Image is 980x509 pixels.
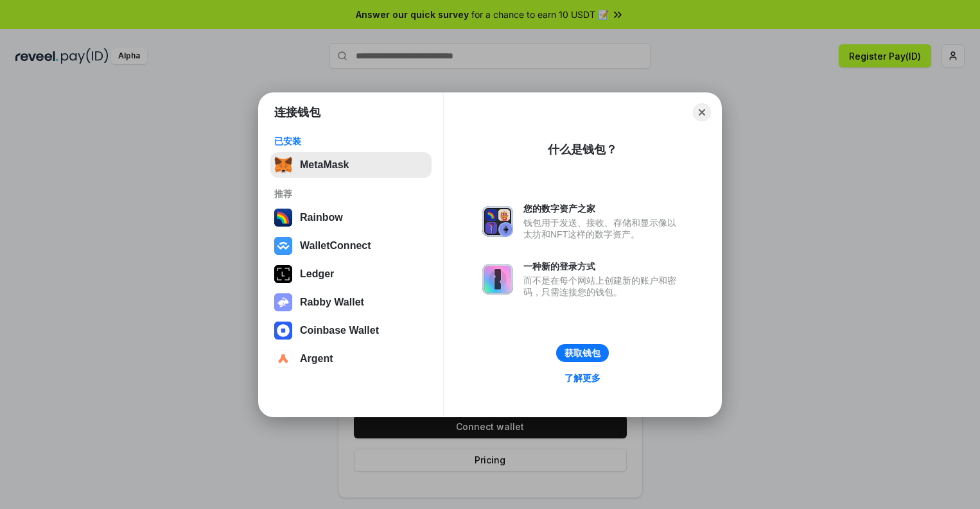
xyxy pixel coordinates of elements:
a: 了解更多 [557,370,608,386]
button: WalletConnect [270,233,432,259]
button: Rainbow [270,205,432,230]
img: svg+xml,%3Csvg%20width%3D%22120%22%20height%3D%22120%22%20viewBox%3D%220%200%20120%20120%22%20fil... [274,209,292,227]
div: 推荐 [274,188,428,200]
img: svg+xml,%3Csvg%20fill%3D%22none%22%20height%3D%2233%22%20viewBox%3D%220%200%2035%2033%22%20width%... [274,156,292,174]
div: WalletConnect [300,240,371,252]
button: 获取钱包 [556,344,609,362]
button: Rabby Wallet [270,289,432,315]
button: Coinbase Wallet [270,318,432,343]
img: svg+xml,%3Csvg%20xmlns%3D%22http%3A%2F%2Fwww.w3.org%2F2000%2Fsvg%22%20width%3D%2228%22%20height%3... [274,265,292,283]
div: 什么是钱包？ [548,142,617,157]
h1: 连接钱包 [274,105,320,120]
div: 已安装 [274,135,428,147]
img: svg+xml,%3Csvg%20xmlns%3D%22http%3A%2F%2Fwww.w3.org%2F2000%2Fsvg%22%20fill%3D%22none%22%20viewBox... [482,264,513,295]
div: 一种新的登录方式 [523,261,683,272]
img: svg+xml,%3Csvg%20width%3D%2228%22%20height%3D%2228%22%20viewBox%3D%220%200%2028%2028%22%20fill%3D... [274,322,292,340]
div: Coinbase Wallet [300,325,379,336]
div: Rainbow [300,212,343,223]
div: 而不是在每个网站上创建新的账户和密码，只需连接您的钱包。 [523,275,683,298]
img: svg+xml,%3Csvg%20xmlns%3D%22http%3A%2F%2Fwww.w3.org%2F2000%2Fsvg%22%20fill%3D%22none%22%20viewBox... [482,206,513,237]
img: svg+xml,%3Csvg%20width%3D%2228%22%20height%3D%2228%22%20viewBox%3D%220%200%2028%2028%22%20fill%3D... [274,237,292,255]
button: MetaMask [270,152,432,178]
button: Argent [270,346,432,372]
button: Close [693,103,711,121]
div: 获取钱包 [564,347,600,359]
div: Ledger [300,268,334,280]
div: 了解更多 [564,372,600,384]
img: svg+xml,%3Csvg%20xmlns%3D%22http%3A%2F%2Fwww.w3.org%2F2000%2Fsvg%22%20fill%3D%22none%22%20viewBox... [274,293,292,311]
div: MetaMask [300,159,349,171]
img: svg+xml,%3Csvg%20width%3D%2228%22%20height%3D%2228%22%20viewBox%3D%220%200%2028%2028%22%20fill%3D... [274,350,292,368]
div: 钱包用于发送、接收、存储和显示像以太坊和NFT这样的数字资产。 [523,217,683,240]
div: 您的数字资产之家 [523,203,683,214]
div: Rabby Wallet [300,297,364,308]
div: Argent [300,353,333,365]
button: Ledger [270,261,432,287]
